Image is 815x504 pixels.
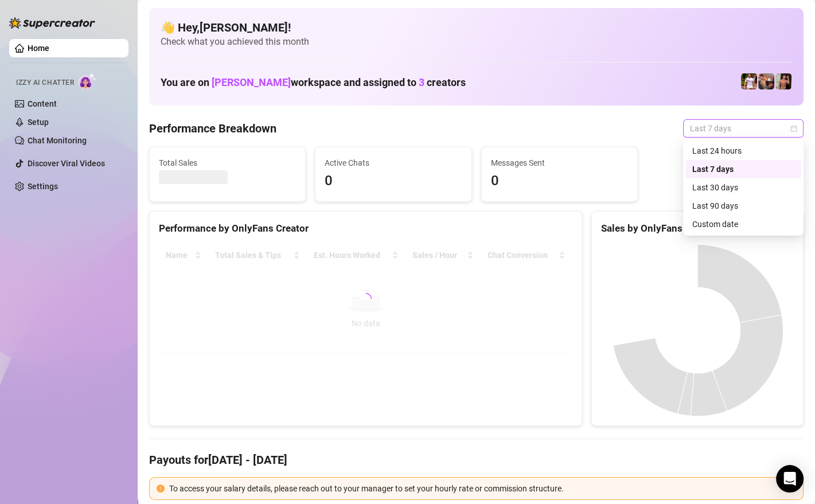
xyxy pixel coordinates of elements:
[758,73,774,89] img: Osvaldo
[157,485,165,493] span: exclamation-circle
[28,182,58,191] a: Settings
[741,73,757,89] img: Hector
[419,76,424,88] span: 3
[169,482,796,495] div: To access your salary details, please reach out to your manager to set your hourly rate or commis...
[161,36,792,48] span: Check what you achieved this month
[685,178,801,197] div: Last 30 days
[685,142,801,160] div: Last 24 hours
[685,197,801,215] div: Last 90 days
[360,293,372,304] span: loading
[161,19,792,36] h4: 👋 Hey, [PERSON_NAME] !
[692,218,794,230] div: Custom date
[776,465,804,493] div: Open Intercom Messenger
[692,144,794,157] div: Last 24 hours
[692,163,794,175] div: Last 7 days
[601,221,794,236] div: Sales by OnlyFans Creator
[690,120,797,137] span: Last 7 days
[28,99,57,108] a: Content
[159,157,296,169] span: Total Sales
[685,215,801,233] div: Custom date
[159,221,572,236] div: Performance by OnlyFans Creator
[491,170,628,192] span: 0
[325,170,462,192] span: 0
[28,118,49,127] a: Setup
[161,76,466,89] h1: You are on workspace and assigned to creators
[9,17,95,29] img: logo-BBDzfeDw.svg
[692,200,794,212] div: Last 90 days
[149,120,276,136] h4: Performance Breakdown
[79,73,96,89] img: AI Chatter
[28,136,87,145] a: Chat Monitoring
[212,76,291,88] span: [PERSON_NAME]
[149,452,804,468] h4: Payouts for [DATE] - [DATE]
[28,44,49,53] a: Home
[28,159,105,168] a: Discover Viral Videos
[491,157,628,169] span: Messages Sent
[775,73,791,89] img: Zach
[692,181,794,194] div: Last 30 days
[325,157,462,169] span: Active Chats
[790,125,797,132] span: calendar
[16,77,74,88] span: Izzy AI Chatter
[685,160,801,178] div: Last 7 days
